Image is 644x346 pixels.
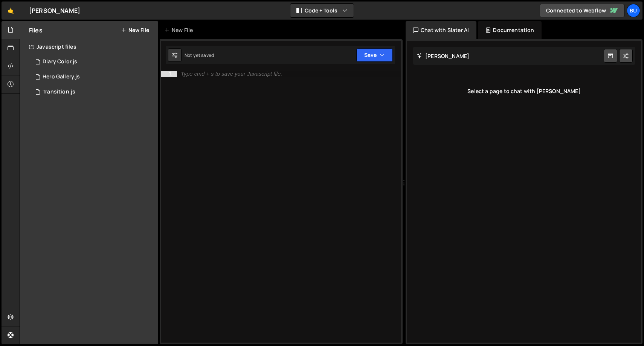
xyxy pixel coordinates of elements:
h2: [PERSON_NAME] [417,52,469,60]
h2: Files [29,26,43,34]
div: New File [164,26,196,34]
a: 🤙 [2,2,20,20]
div: 17072/46993.js [29,69,158,84]
div: Not yet saved [185,52,214,58]
div: Select a page to chat with [PERSON_NAME] [413,76,635,106]
div: Chat with Slater AI [406,21,476,39]
button: Save [356,48,393,62]
div: 17072/47624.js [29,84,158,100]
div: Type cmd + s to save your Javascript file. [181,71,282,77]
div: Javascript files [20,39,158,54]
div: Hero Gallery.js [43,73,80,80]
div: [PERSON_NAME] [29,6,80,15]
a: Bu [627,4,640,17]
button: New File [121,27,149,33]
div: 17072/47533.js [29,54,158,69]
div: Diary Color.js [43,58,77,65]
div: Transition.js [43,89,75,95]
button: Code + Tools [290,4,354,17]
a: Connected to Webflow [540,4,624,17]
div: Documentation [478,21,542,39]
div: 1 [161,71,177,77]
